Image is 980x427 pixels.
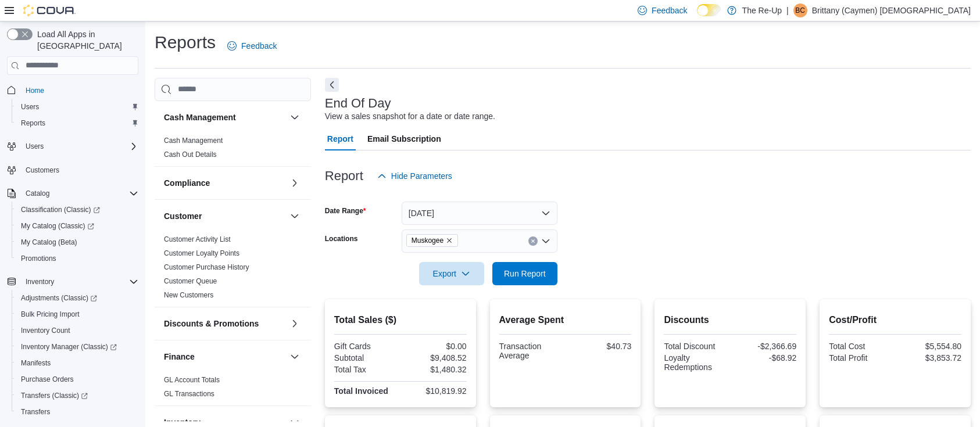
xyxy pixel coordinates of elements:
[23,5,76,16] img: Cova
[164,150,217,159] span: Cash Out Details
[33,28,138,52] span: Load All Apps in [GEOGRAPHIC_DATA]
[164,376,220,384] a: GL Account Totals
[2,138,143,155] button: Users
[21,163,64,177] a: Customers
[12,371,143,387] button: Purchase Orders
[793,3,807,17] div: Brittany (Caymen) Christian
[164,136,223,145] span: Cash Management
[528,236,538,246] button: Clear input
[403,365,467,374] div: $1,480.32
[16,389,138,403] span: Transfers (Classic)
[829,313,961,327] h2: Cost/Profit
[325,78,339,92] button: Next
[325,206,366,216] label: Date Range
[21,275,138,289] span: Inventory
[16,307,138,321] span: Bulk Pricing Import
[334,353,398,363] div: Subtotal
[325,234,358,243] label: Locations
[26,86,44,95] span: Home
[12,218,143,234] a: My Catalog (Classic)
[697,4,721,16] input: Dark Mode
[164,351,285,363] button: Finance
[391,170,452,182] span: Hide Parameters
[21,326,70,335] span: Inventory Count
[164,177,210,189] h3: Compliance
[164,235,231,244] span: Customer Activity List
[16,356,55,370] a: Manifests
[786,3,789,17] p: |
[155,31,216,54] h1: Reports
[16,405,55,419] a: Transfers
[21,375,74,384] span: Purchase Orders
[2,162,143,178] button: Customers
[12,99,143,115] button: Users
[164,177,285,189] button: Compliance
[16,116,50,130] a: Reports
[499,313,632,327] h2: Average Spent
[21,275,59,289] button: Inventory
[21,205,100,214] span: Classification (Classic)
[21,407,50,417] span: Transfers
[164,150,217,159] a: Cash Out Details
[223,34,281,58] a: Feedback
[325,96,391,110] h3: End Of Day
[164,390,214,398] a: GL Transactions
[334,342,398,351] div: Gift Cards
[12,115,143,131] button: Reports
[897,353,961,363] div: $3,853.72
[164,291,213,299] a: New Customers
[164,277,217,286] span: Customer Queue
[26,189,49,198] span: Catalog
[16,291,102,305] a: Adjustments (Classic)
[732,342,796,351] div: -$2,366.69
[16,405,138,419] span: Transfers
[16,372,78,386] a: Purchase Orders
[21,391,88,400] span: Transfers (Classic)
[241,40,277,52] span: Feedback
[16,291,138,305] span: Adjustments (Classic)
[16,389,92,403] a: Transfers (Classic)
[16,100,138,114] span: Users
[499,342,563,360] div: Transaction Average
[12,339,143,355] a: Inventory Manager (Classic)
[664,353,728,372] div: Loyalty Redemptions
[367,127,441,150] span: Email Subscription
[16,203,105,217] a: Classification (Classic)
[21,342,117,351] span: Inventory Manager (Classic)
[16,372,138,386] span: Purchase Orders
[12,387,143,404] a: Transfers (Classic)
[21,84,49,98] a: Home
[829,342,893,351] div: Total Cost
[16,100,44,114] a: Users
[16,252,61,265] a: Promotions
[567,342,631,351] div: $40.73
[155,134,311,166] div: Cash Management
[697,16,698,17] span: Dark Mode
[426,262,477,285] span: Export
[446,237,453,244] button: Remove Muskogee from selection in this group
[21,83,138,98] span: Home
[334,386,388,396] strong: Total Invoiced
[12,355,143,371] button: Manifests
[829,353,893,363] div: Total Profit
[812,3,971,17] p: Brittany (Caymen) [DEMOGRAPHIC_DATA]
[21,358,51,368] span: Manifests
[21,163,138,177] span: Customers
[12,306,143,322] button: Bulk Pricing Import
[164,249,239,258] span: Customer Loyalty Points
[164,375,220,385] span: GL Account Totals
[164,210,202,222] h3: Customer
[334,365,398,374] div: Total Tax
[412,235,443,246] span: Muskogee
[26,166,59,175] span: Customers
[16,324,75,338] a: Inventory Count
[164,389,214,399] span: GL Transactions
[288,110,302,124] button: Cash Management
[164,210,285,222] button: Customer
[16,116,138,130] span: Reports
[164,235,231,243] a: Customer Activity List
[288,209,302,223] button: Customer
[12,404,143,420] button: Transfers
[16,219,138,233] span: My Catalog (Classic)
[504,268,546,279] span: Run Report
